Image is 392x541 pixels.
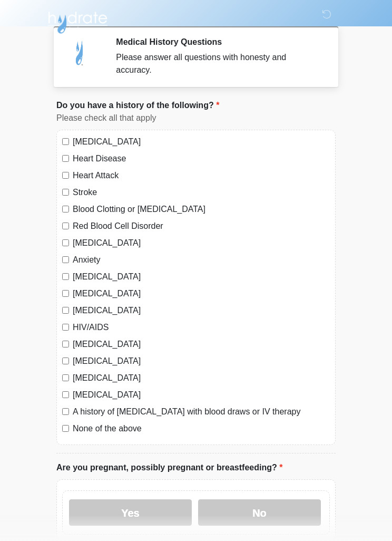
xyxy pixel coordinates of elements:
label: [MEDICAL_DATA] [73,355,330,368]
input: [MEDICAL_DATA] [62,358,69,364]
label: Red Blood Cell Disorder [73,220,330,233]
label: [MEDICAL_DATA] [73,389,330,401]
input: [MEDICAL_DATA] [62,307,69,314]
div: Please check all that apply [56,112,336,124]
input: [MEDICAL_DATA] [62,391,69,398]
input: [MEDICAL_DATA] [62,374,69,381]
label: [MEDICAL_DATA] [73,237,330,249]
label: Blood Clotting or [MEDICAL_DATA] [73,203,330,216]
label: No [198,499,321,526]
input: Heart Disease [62,155,69,162]
input: Anxiety [62,256,69,263]
label: Heart Attack [73,169,330,182]
label: Are you pregnant, possibly pregnant or breastfeeding? [56,461,282,474]
input: Stroke [62,189,69,196]
input: HIV/AIDS [62,324,69,331]
label: [MEDICAL_DATA] [73,287,330,300]
input: [MEDICAL_DATA] [62,341,69,347]
label: A history of [MEDICAL_DATA] with blood draws or IV therapy [73,405,330,418]
label: Anxiety [73,254,330,266]
label: Stroke [73,186,330,199]
input: Heart Attack [62,172,69,179]
input: None of the above [62,425,69,432]
label: [MEDICAL_DATA] [73,338,330,351]
input: [MEDICAL_DATA] [62,273,69,280]
label: Yes [69,499,192,526]
input: Red Blood Cell Disorder [62,223,69,229]
img: Hydrate IV Bar - Scottsdale Logo [46,8,109,34]
label: None of the above [73,422,330,435]
img: Agent Avatar [64,37,96,69]
label: Do you have a history of the following? [56,99,219,112]
label: [MEDICAL_DATA] [73,304,330,317]
label: HIV/AIDS [73,321,330,334]
label: [MEDICAL_DATA] [73,136,330,148]
input: [MEDICAL_DATA] [62,138,69,145]
label: Heart Disease [73,152,330,165]
label: [MEDICAL_DATA] [73,270,330,283]
input: Blood Clotting or [MEDICAL_DATA] [62,206,69,212]
label: [MEDICAL_DATA] [73,372,330,384]
input: [MEDICAL_DATA] [62,239,69,246]
input: A history of [MEDICAL_DATA] with blood draws or IV therapy [62,408,69,415]
input: [MEDICAL_DATA] [62,290,69,297]
div: Please answer all questions with honesty and accuracy. [116,51,320,76]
